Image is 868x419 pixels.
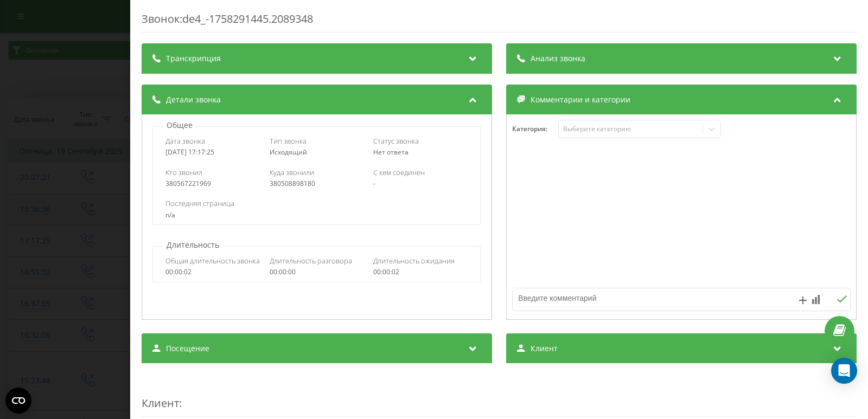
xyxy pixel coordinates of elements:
[531,53,585,64] span: Анализ звонка
[373,136,419,146] span: Статус звонка
[270,256,352,266] span: Длительность разговора
[531,343,558,354] span: Клиент
[831,358,857,384] div: Open Intercom Messenger
[165,180,260,188] div: 380567221969
[373,180,468,188] div: -
[164,120,195,131] p: Общее
[270,167,314,177] span: Куда звонили
[270,147,307,157] span: Исходящий
[531,94,630,105] span: Комментарии и категории
[165,136,205,146] span: Дата звонка
[270,136,307,146] span: Тип звонка
[165,256,260,266] span: Общая длительность звонка
[142,374,857,417] div: :
[142,396,179,410] span: Клиент
[142,11,857,33] div: Звонок : de4_-1758291445.2089348
[512,125,558,133] h4: Категория :
[166,94,221,105] span: Детали звонка
[165,211,468,219] div: n/a
[270,268,365,276] div: 00:00:00
[165,198,234,208] span: Последняя страница
[373,147,409,157] span: Нет ответа
[563,125,699,133] div: Выберите категорию
[5,388,31,414] button: Open CMP widget
[165,167,202,177] span: Кто звонил
[373,167,425,177] span: С кем соединен
[166,53,221,64] span: Транскрипция
[164,240,222,250] p: Длительность
[165,268,260,276] div: 00:00:02
[165,149,260,156] div: [DATE] 17:17:25
[270,180,365,188] div: 380508898180
[373,268,468,276] div: 00:00:02
[166,343,209,354] span: Посещение
[373,256,455,266] span: Длительность ожидания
